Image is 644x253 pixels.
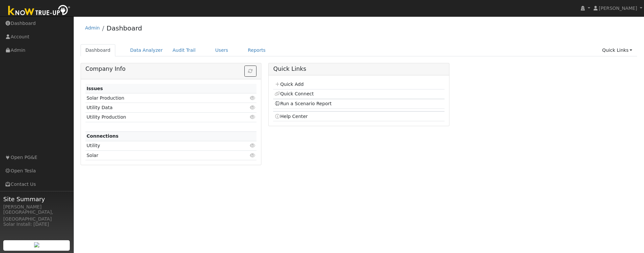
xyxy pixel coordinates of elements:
img: Know True-Up [5,4,74,18]
a: Reports [243,44,271,56]
a: Run a Scenario Report [275,101,332,106]
i: Click to view [250,105,256,110]
span: Site Summary [3,195,70,204]
td: Solar [85,151,229,160]
a: Dashboard [106,24,142,32]
a: Audit Trail [168,44,200,56]
img: retrieve [34,242,39,247]
i: Click to view [250,115,256,119]
a: Users [210,44,233,56]
a: Quick Connect [275,91,314,96]
i: Click to view [250,96,256,100]
span: [PERSON_NAME] [599,6,637,11]
a: Quick Links [597,44,637,56]
td: Utility [85,141,229,150]
a: Data Analyzer [125,44,168,56]
td: Utility Data [85,103,229,112]
td: Solar Production [85,93,229,103]
div: Solar Install: [DATE] [3,221,70,228]
strong: Issues [86,86,103,91]
strong: Connections [86,133,119,139]
a: Help Center [275,114,308,119]
i: Click to view [250,153,256,158]
i: Click to view [250,143,256,148]
td: Utility Production [85,112,229,122]
h5: Company Info [85,66,256,72]
div: [GEOGRAPHIC_DATA], [GEOGRAPHIC_DATA] [3,209,70,223]
a: Quick Add [275,82,304,87]
a: Dashboard [81,44,116,56]
a: Admin [85,25,100,30]
h5: Quick Links [273,66,444,72]
div: [PERSON_NAME] [3,204,70,210]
